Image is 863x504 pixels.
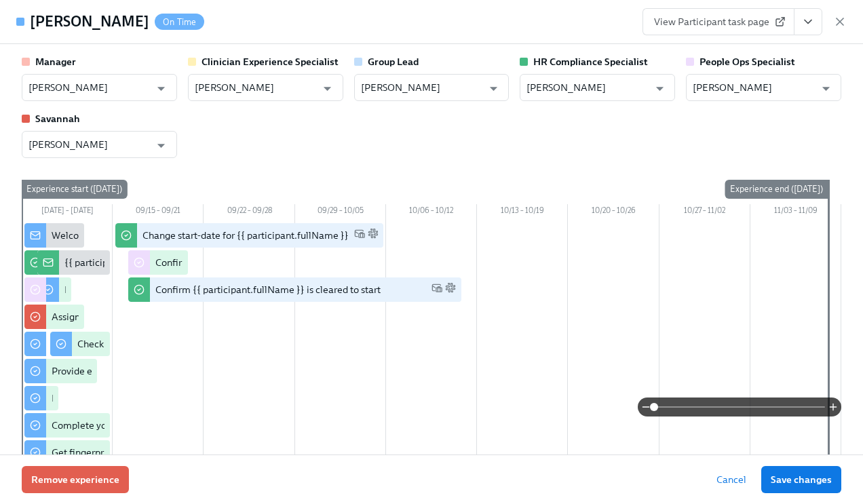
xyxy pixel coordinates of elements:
button: View task page [794,8,822,35]
button: Remove experience [22,466,129,493]
button: Open [317,78,338,99]
div: Confirm cleared by People Ops [155,256,289,269]
button: Open [483,78,504,99]
div: Experience start ([DATE]) [21,180,128,199]
strong: People Ops Specialist [699,56,795,68]
div: 10/13 – 10/19 [477,204,568,220]
span: Slack [368,228,379,243]
div: Confirm {{ participant.fullName }} is cleared to start [155,283,381,296]
div: 09/22 – 09/28 [204,204,294,220]
span: On Time [155,17,204,27]
div: 10/27 – 11/02 [659,204,750,220]
div: [DATE] – [DATE] [22,204,113,220]
strong: Group Lead [368,56,419,68]
div: Provide essential professional documentation [52,364,249,378]
span: Remove experience [31,473,119,486]
span: Cancel [716,473,746,486]
div: 11/03 – 11/09 [750,204,841,220]
strong: Clinician Experience Specialist [202,56,339,68]
button: Open [151,78,172,99]
strong: Manager [35,56,76,68]
button: Open [649,78,670,99]
div: Check out our recommended laptop specs [77,337,258,351]
h4: [PERSON_NAME] [30,12,149,32]
div: Change start-date for {{ participant.fullName }} [142,229,349,242]
button: Open [816,78,837,99]
div: 10/06 – 10/12 [386,204,477,220]
div: Do your background check in Checkr [52,391,208,405]
strong: Savannah [35,113,80,125]
div: Experience end ([DATE]) [725,180,828,199]
span: Work Email [431,282,442,297]
button: Open [151,135,172,156]
strong: HR Compliance Specialist [533,56,648,68]
div: Register on the [US_STATE] [MEDICAL_DATA] website [64,283,301,296]
div: {{ participant.fullName }} has filled out the onboarding form [64,256,325,269]
span: Work Email [354,228,365,243]
a: View Participant task page [643,8,794,35]
span: View Participant task page [654,15,783,28]
div: Assign a Clinician Experience Specialist for {{ participant.fullName }} (start-date {{ participan... [52,310,565,324]
div: Welcome from the Charlie Health Compliance Team 👋 [52,229,293,242]
div: 10/20 – 10/26 [568,204,659,220]
span: Slack [445,282,456,297]
div: 09/15 – 09/21 [113,204,204,220]
button: Save changes [761,466,841,493]
span: Save changes [771,473,832,486]
button: Cancel [707,466,756,493]
div: 09/29 – 10/05 [295,204,386,220]
div: Get fingerprinted [52,446,126,459]
div: Complete your drug screening [52,419,181,432]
